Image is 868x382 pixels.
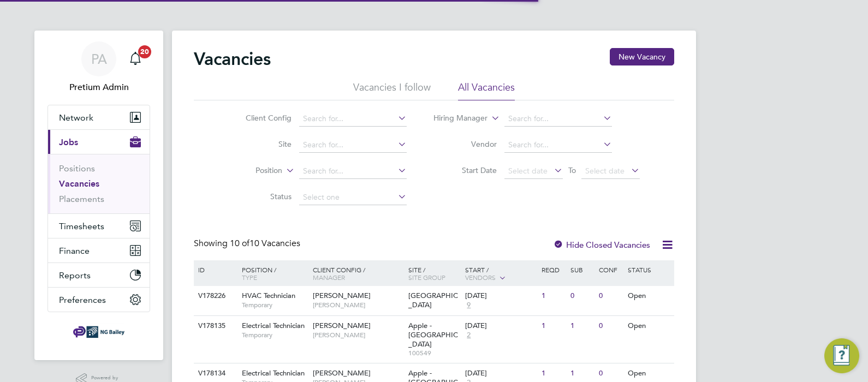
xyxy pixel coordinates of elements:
[313,368,371,378] span: [PERSON_NAME]
[194,238,302,249] div: Showing
[568,260,596,279] div: Sub
[508,166,548,176] span: Select date
[585,166,625,176] span: Select date
[59,221,104,231] span: Timesheets
[465,301,472,310] span: 9
[539,286,567,306] div: 1
[310,260,406,286] div: Client Config /
[48,263,150,287] button: Reports
[194,48,271,70] h2: Vacancies
[48,288,150,312] button: Preferences
[434,165,497,175] label: Start Date
[313,291,371,300] span: [PERSON_NAME]
[406,260,463,286] div: Site /
[553,240,650,250] label: Hide Closed Vacancies
[91,52,107,66] span: PA
[59,270,91,280] span: Reports
[596,286,625,306] div: 0
[47,323,150,341] a: Go to home page
[465,331,472,340] span: 2
[48,214,150,238] button: Timesheets
[234,260,310,286] div: Position /
[34,31,163,360] nav: Main navigation
[625,316,673,336] div: Open
[229,113,292,123] label: Client Config
[48,238,150,262] button: Finance
[465,369,536,378] div: [DATE]
[229,192,292,201] label: Status
[242,321,305,330] span: Electrical Technician
[47,41,150,94] a: PAPretium Admin
[59,137,78,147] span: Jobs
[824,338,859,373] button: Engage Resource Center
[59,295,106,305] span: Preferences
[465,273,496,282] span: Vendors
[565,163,579,177] span: To
[299,111,407,127] input: Search for...
[425,113,487,124] label: Hiring Manager
[48,154,150,213] div: Jobs
[539,260,567,279] div: Reqd
[299,138,407,153] input: Search for...
[408,273,445,282] span: Site Group
[242,301,307,309] span: Temporary
[299,164,407,179] input: Search for...
[313,331,403,339] span: [PERSON_NAME]
[48,130,150,154] button: Jobs
[195,316,234,336] div: V178135
[610,48,674,65] button: New Vacancy
[299,190,407,205] input: Select one
[568,286,596,306] div: 0
[195,260,234,279] div: ID
[242,368,305,378] span: Electrical Technician
[124,41,146,76] a: 20
[219,165,282,176] label: Position
[504,138,612,153] input: Search for...
[313,273,345,282] span: Manager
[568,316,596,336] div: 1
[596,316,625,336] div: 0
[539,316,567,336] div: 1
[313,321,371,330] span: [PERSON_NAME]
[230,238,249,249] span: 10 of
[313,301,403,309] span: [PERSON_NAME]
[59,163,95,174] a: Positions
[625,286,673,306] div: Open
[458,81,515,100] li: All Vacancies
[353,81,431,100] li: Vacancies I follow
[229,139,292,149] label: Site
[465,321,536,331] div: [DATE]
[408,321,458,349] span: Apple - [GEOGRAPHIC_DATA]
[408,291,458,309] span: [GEOGRAPHIC_DATA]
[230,238,300,249] span: 10 Vacancies
[195,286,234,306] div: V178226
[462,260,539,288] div: Start /
[596,260,625,279] div: Conf
[408,349,460,357] span: 100549
[48,105,150,129] button: Network
[504,111,612,127] input: Search for...
[59,246,90,256] span: Finance
[59,194,104,204] a: Placements
[465,291,536,301] div: [DATE]
[73,323,124,341] img: ngbailey-logo-retina.png
[47,81,150,94] span: Pretium Admin
[625,260,673,279] div: Status
[59,112,93,123] span: Network
[242,331,307,339] span: Temporary
[242,273,257,282] span: Type
[138,45,151,58] span: 20
[242,291,295,300] span: HVAC Technician
[59,178,99,189] a: Vacancies
[434,139,497,149] label: Vendor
